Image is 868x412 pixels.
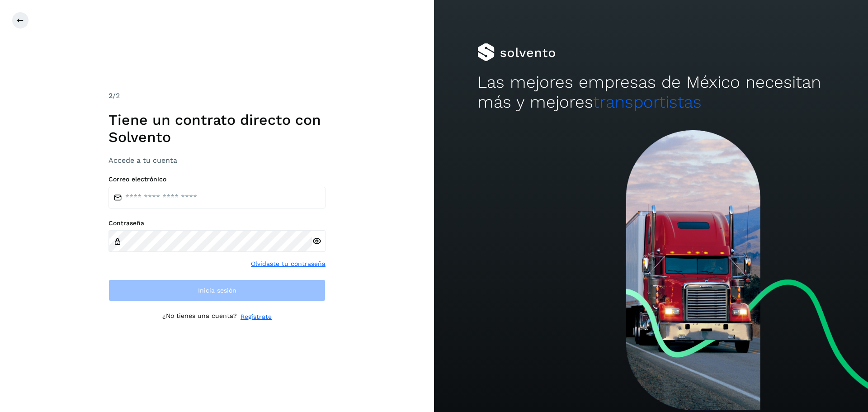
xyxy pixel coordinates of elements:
h2: Las mejores empresas de México necesitan más y mejores [477,72,825,113]
button: Inicia sesión [108,279,325,301]
h1: Tiene un contrato directo con Solvento [108,111,325,146]
label: Correo electrónico [108,175,325,183]
label: Contraseña [108,219,325,227]
span: transportistas [593,92,702,112]
span: 2 [108,91,113,100]
a: Regístrate [241,312,272,322]
div: /2 [108,90,325,101]
a: Olvidaste tu contraseña [251,259,325,269]
span: Inicia sesión [198,287,236,294]
p: ¿No tienes una cuenta? [162,312,237,322]
h3: Accede a tu cuenta [108,156,325,165]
